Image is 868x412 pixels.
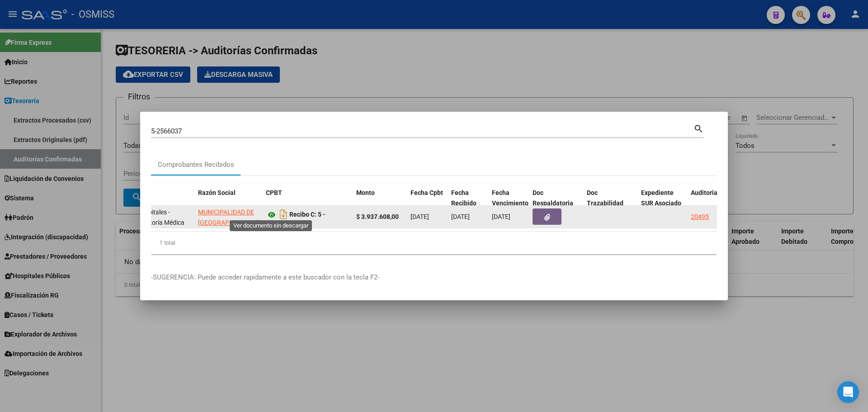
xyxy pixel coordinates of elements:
span: MUNICIPALIDAD DE [GEOGRAPHIC_DATA][PERSON_NAME] [198,208,259,237]
datatable-header-cell: Fecha Cpbt [407,183,448,223]
mat-icon: search [693,123,704,133]
span: Doc Respaldatoria [533,189,573,207]
span: [DATE] [451,213,470,220]
i: Descargar documento [278,207,289,222]
span: Fecha Recibido [451,189,476,207]
datatable-header-cell: Monto [353,183,407,223]
strong: Recibo C: 5 - 2566037 [266,211,325,231]
datatable-header-cell: Fecha Recibido [448,183,488,223]
div: Comprobantes Recibidos [158,160,234,170]
div: 1 total [151,232,717,254]
datatable-header-cell: Expediente SUR Asociado [637,183,687,223]
span: [DATE] [410,213,429,220]
span: [DATE] [492,213,510,220]
datatable-header-cell: Doc Trazabilidad [583,183,637,223]
span: Hospitales - Auditoría Médica [137,208,184,226]
strong: $ 3.937.608,00 [356,213,399,220]
datatable-header-cell: CPBT [262,183,353,223]
datatable-header-cell: Auditoria [687,183,730,223]
span: Razón Social [198,189,236,196]
div: 20495 [691,212,709,222]
span: Monto [356,189,375,196]
span: Auditoria [691,189,717,196]
datatable-header-cell: Fecha Vencimiento [488,183,529,223]
datatable-header-cell: Doc Respaldatoria [529,183,583,223]
span: Fecha Vencimiento [492,189,528,207]
span: Doc Trazabilidad [587,189,623,207]
div: 33999000709 [198,207,259,226]
datatable-header-cell: Razón Social [194,183,262,223]
p: -SUGERENCIA: Puede acceder rapidamente a este buscador con la tecla F2- [151,272,717,283]
span: Expediente SUR Asociado [641,189,681,207]
div: Open Intercom Messenger [837,381,859,403]
datatable-header-cell: Area [133,183,194,223]
span: CPBT [266,189,282,196]
span: Fecha Cpbt [410,189,443,196]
